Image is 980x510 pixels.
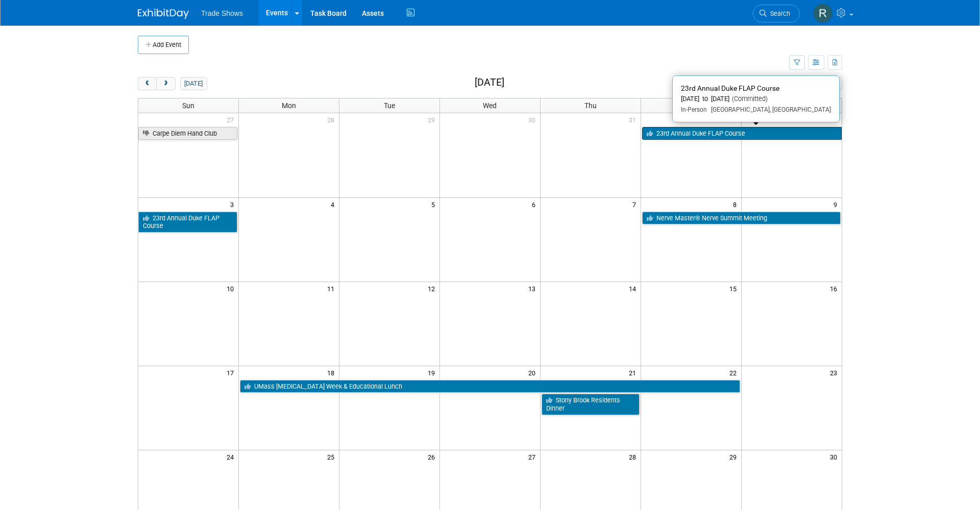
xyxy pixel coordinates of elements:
[542,394,640,415] a: Stony Brook Residents Dinner
[430,198,439,211] span: 5
[138,9,189,19] img: ExhibitDay
[138,36,189,54] button: Add Event
[767,10,790,17] span: Search
[226,450,238,463] span: 24
[138,212,237,233] a: 23rd Annual Duke FLAP Course
[326,282,339,295] span: 11
[326,450,339,463] span: 25
[180,77,207,90] button: [DATE]
[475,77,504,88] h2: [DATE]
[829,366,842,379] span: 23
[753,5,800,22] a: Search
[642,212,841,225] a: Nerve Master® Nerve Summit Meeting
[642,127,842,140] a: 23rd Annual Duke FLAP Course
[226,366,238,379] span: 17
[732,198,741,211] span: 8
[728,282,741,295] span: 15
[427,113,439,126] span: 29
[628,366,641,379] span: 21
[681,84,779,92] span: 23rd Annual Duke FLAP Course
[427,366,439,379] span: 19
[729,95,768,103] span: (Committed)
[527,113,540,126] span: 30
[829,282,842,295] span: 16
[631,198,641,211] span: 7
[531,198,540,211] span: 6
[156,77,175,90] button: next
[226,113,238,126] span: 27
[427,450,439,463] span: 26
[201,9,243,17] span: Trade Shows
[527,450,540,463] span: 27
[829,450,842,463] span: 30
[226,282,238,295] span: 10
[584,101,597,110] span: Thu
[628,113,641,126] span: 31
[483,101,497,110] span: Wed
[813,4,832,23] img: Rachel Murphy
[330,198,339,211] span: 4
[681,95,831,104] div: [DATE] to [DATE]
[182,101,194,110] span: Sun
[138,127,237,140] a: Carpe Diem Hand Club
[527,366,540,379] span: 20
[628,450,641,463] span: 28
[681,106,707,113] span: In-Person
[138,77,157,90] button: prev
[728,450,741,463] span: 29
[282,101,296,110] span: Mon
[384,101,395,110] span: Tue
[326,366,339,379] span: 18
[240,380,740,393] a: UMass [MEDICAL_DATA] Week & Educational Lunch
[427,282,439,295] span: 12
[832,198,842,211] span: 9
[728,366,741,379] span: 22
[707,106,831,113] span: [GEOGRAPHIC_DATA], [GEOGRAPHIC_DATA]
[326,113,339,126] span: 28
[229,198,238,211] span: 3
[527,282,540,295] span: 13
[628,282,641,295] span: 14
